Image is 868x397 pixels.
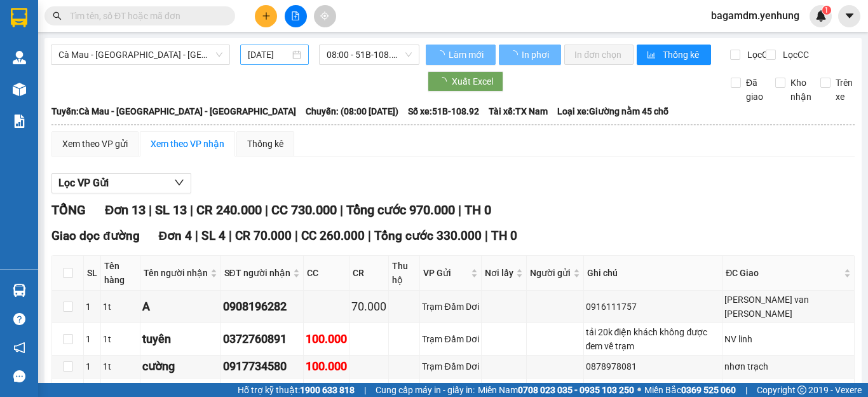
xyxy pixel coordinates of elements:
[586,382,721,396] div: 0919746293
[13,115,26,128] img: solution-icon
[221,323,304,356] td: 0372760891
[838,5,860,27] button: caret-down
[190,202,193,218] span: |
[291,11,300,20] span: file-add
[265,202,268,218] span: |
[271,202,337,218] span: CC 730.000
[741,76,768,104] span: Đã giao
[314,5,336,27] button: aim
[815,10,827,22] img: icon-new-feature
[196,202,262,218] span: CR 240.000
[86,382,98,396] div: 1
[438,77,452,86] span: loading
[295,228,298,243] span: |
[452,74,493,88] span: Xuất Excel
[223,358,301,375] div: 0917734580
[724,332,852,346] div: NV linh
[13,370,25,382] span: message
[105,202,146,218] span: Đơn 13
[51,173,191,193] button: Lọc VP Gửi
[101,256,140,291] th: Tên hàng
[644,383,736,397] span: Miền Bắc
[13,342,25,354] span: notification
[306,330,347,348] div: 100.000
[223,298,301,316] div: 0908196282
[522,48,551,62] span: In phơi
[255,5,277,27] button: plus
[159,228,193,243] span: Đơn 4
[58,175,109,191] span: Lọc VP Gửi
[86,359,98,373] div: 1
[724,382,852,396] div: ĐH cửu long
[844,10,855,22] span: caret-down
[831,76,858,104] span: Trên xe
[140,356,221,378] td: cường
[285,5,307,27] button: file-add
[201,228,226,243] span: SL 4
[327,45,412,64] span: 08:00 - 51B-108.92
[420,356,481,378] td: Trạm Đầm Dơi
[785,76,817,104] span: Kho nhận
[195,228,198,243] span: |
[422,300,478,314] div: Trạm Đầm Dơi
[420,291,481,323] td: Trạm Đầm Dơi
[86,300,98,314] div: 1
[304,256,349,291] th: CC
[149,202,152,218] span: |
[13,284,26,297] img: warehouse-icon
[478,383,634,397] span: Miền Nam
[408,104,479,118] span: Số xe: 51B-108.92
[349,256,389,291] th: CR
[368,228,371,243] span: |
[374,228,482,243] span: Tổng cước 330.000
[509,50,520,59] span: loading
[465,202,491,218] span: TH 0
[103,359,138,373] div: 1t
[248,48,290,62] input: 12/08/2025
[103,300,138,314] div: 1t
[301,228,365,243] span: CC 260.000
[726,266,841,280] span: ĐC Giao
[745,383,747,397] span: |
[422,359,478,373] div: Trạm Đầm Dơi
[13,313,25,325] span: question-circle
[681,385,736,395] strong: 0369 525 060
[364,383,366,397] span: |
[340,202,343,218] span: |
[151,137,224,151] div: Xem theo VP nhận
[142,330,219,348] div: tuyên
[142,298,219,316] div: A
[637,45,711,65] button: bar-chartThống kê
[11,8,27,27] img: logo-vxr
[51,106,296,116] b: Tuyến: Cà Mau - [GEOGRAPHIC_DATA] - [GEOGRAPHIC_DATA]
[306,358,347,375] div: 100.000
[485,228,488,243] span: |
[13,51,26,64] img: warehouse-icon
[724,359,852,373] div: nhơn trạch
[458,202,461,218] span: |
[238,383,355,397] span: Hỗ trợ kỹ thuật:
[144,266,208,280] span: Tên người nhận
[13,83,26,96] img: warehouse-icon
[62,137,128,151] div: Xem theo VP gửi
[436,50,447,59] span: loading
[584,256,723,291] th: Ghi chú
[229,228,232,243] span: |
[51,228,140,243] span: Giao dọc đường
[221,291,304,323] td: 0908196282
[389,256,421,291] th: Thu hộ
[701,8,810,24] span: bagamdm.yenhung
[426,45,496,65] button: Làm mới
[84,256,101,291] th: SL
[586,359,721,373] div: 0878978081
[53,11,62,20] span: search
[423,266,468,280] span: VP Gửi
[376,383,475,397] span: Cung cấp máy in - giấy in:
[262,11,271,20] span: plus
[489,104,548,118] span: Tài xế: TX Nam
[142,358,219,375] div: cường
[724,293,852,321] div: [PERSON_NAME] van [PERSON_NAME]
[235,228,292,243] span: CR 70.000
[564,45,634,65] button: In đơn chọn
[351,298,386,316] div: 70.000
